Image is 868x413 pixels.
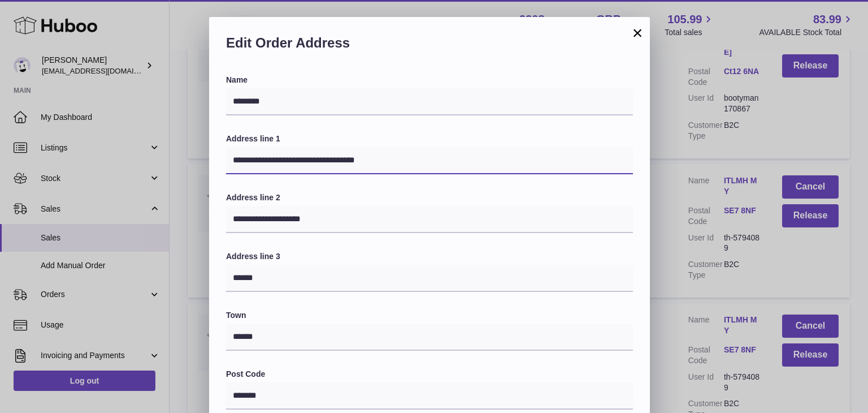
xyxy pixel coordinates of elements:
[226,310,633,321] label: Town
[226,75,633,85] label: Name
[226,192,633,203] label: Address line 2
[226,34,633,58] h2: Edit Order Address
[631,26,644,40] button: ×
[226,369,633,380] label: Post Code
[226,134,633,144] label: Address line 1
[226,251,633,262] label: Address line 3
